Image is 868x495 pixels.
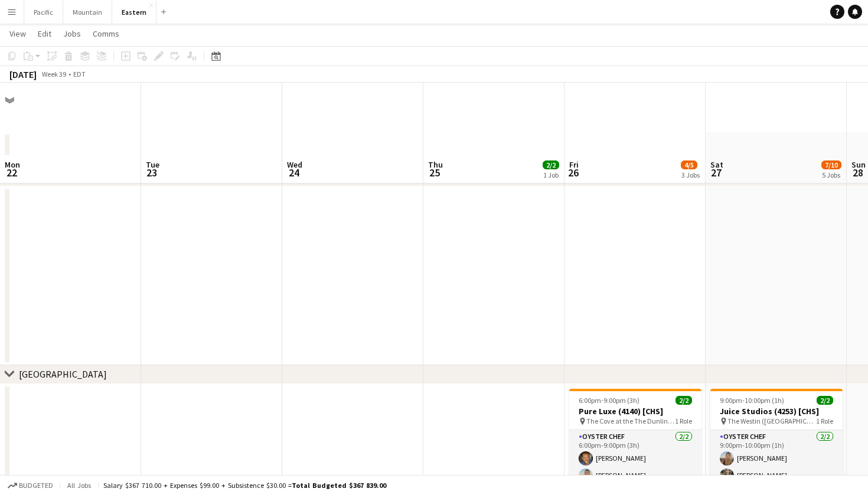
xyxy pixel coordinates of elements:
a: Jobs [58,26,86,41]
span: 27 [709,166,723,179]
a: Comms [88,26,124,41]
span: The Cove at the The Dunlin ([PERSON_NAME][GEOGRAPHIC_DATA], [GEOGRAPHIC_DATA]) [586,417,675,425]
span: Edit [38,28,51,39]
app-card-role: Oyster Chef2/29:00pm-10:00pm (1h)[PERSON_NAME][PERSON_NAME] [710,430,843,487]
button: Budgeted [6,479,55,492]
div: [DATE] [9,68,37,80]
span: 2/2 [543,160,559,169]
span: View [9,28,26,39]
span: 2/2 [817,396,833,405]
app-job-card: 9:00pm-10:00pm (1h)2/2Juice Studios (4253) [CHS] The Westin ([GEOGRAPHIC_DATA], [GEOGRAPHIC_DATA]... [710,389,843,487]
div: 5 Jobs [822,171,841,179]
div: [GEOGRAPHIC_DATA] [19,368,107,380]
h3: Pure Luxe (4140) [CHS] [569,406,701,417]
span: 4/5 [681,160,697,169]
span: 24 [285,166,302,179]
span: 1 Role [816,417,833,425]
span: 26 [567,166,579,179]
a: Edit [33,26,56,41]
span: Thu [428,159,443,170]
span: All jobs [65,481,93,490]
span: The Westin ([GEOGRAPHIC_DATA], [GEOGRAPHIC_DATA]) [727,417,816,425]
div: Salary $367 710.00 + Expenses $99.00 + Subsistence $30.00 = [103,481,386,490]
span: 23 [144,166,159,179]
span: Total Budgeted $367 839.00 [292,481,386,490]
a: View [5,26,31,41]
span: Jobs [63,28,81,39]
span: Wed [287,159,302,170]
span: 28 [850,166,866,179]
button: Pacific [24,1,63,24]
span: Fri [569,159,579,170]
span: Sat [710,159,723,170]
button: Eastern [112,1,156,24]
span: Mon [5,159,20,170]
div: EDT [73,70,86,78]
span: 2/2 [676,396,692,405]
span: Sun [851,159,866,170]
span: Budgeted [19,481,53,490]
span: Tue [146,159,159,170]
span: 9:00pm-10:00pm (1h) [720,396,784,405]
span: 1 Role [675,417,692,425]
button: Mountain [63,1,112,24]
span: Comms [93,28,119,39]
span: Week 39 [39,70,68,78]
app-card-role: Oyster Chef2/26:00pm-9:00pm (3h)[PERSON_NAME][PERSON_NAME] [569,430,701,487]
span: 7/10 [821,160,841,169]
h3: Juice Studios (4253) [CHS] [710,406,843,417]
app-job-card: 6:00pm-9:00pm (3h)2/2Pure Luxe (4140) [CHS] The Cove at the The Dunlin ([PERSON_NAME][GEOGRAPHIC_... [569,389,701,487]
span: 22 [3,166,20,179]
div: 1 Job [543,171,559,179]
span: 6:00pm-9:00pm (3h) [579,396,639,405]
span: 25 [426,166,443,179]
div: 3 Jobs [681,171,700,179]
